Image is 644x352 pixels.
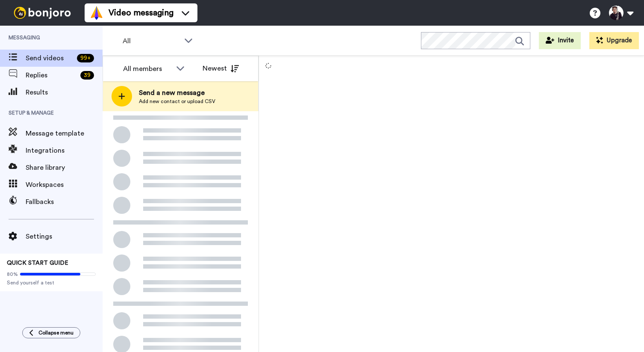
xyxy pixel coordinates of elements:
span: Workspaces [26,180,103,190]
span: Replies [26,70,77,80]
button: Collapse menu [22,327,80,338]
span: Add new contact or upload CSV [139,98,215,105]
span: Settings [26,231,103,242]
span: Send a new message [139,88,215,98]
span: 80% [7,271,18,278]
span: All [123,36,180,46]
img: vm-color.svg [90,6,103,20]
span: Results [26,87,103,98]
span: Fallbacks [26,197,103,207]
div: 39 [80,71,94,80]
img: bj-logo-header-white.svg [10,7,74,19]
button: Invite [539,32,581,49]
button: Newest [196,60,245,77]
button: Upgrade [589,32,639,49]
span: Share library [26,163,103,173]
span: Collapse menu [38,329,74,336]
div: 99 + [77,54,94,62]
span: Send videos [26,53,74,63]
span: QUICK START GUIDE [7,260,68,266]
span: Integrations [26,145,103,156]
span: Send yourself a test [7,279,96,286]
span: Video messaging [109,7,173,19]
span: Message template [26,128,103,139]
div: All members [123,64,172,74]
